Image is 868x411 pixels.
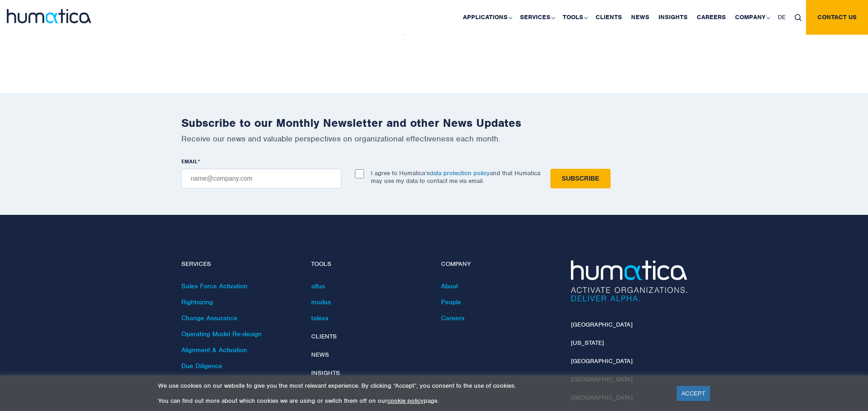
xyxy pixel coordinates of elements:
span: DE [778,13,786,21]
a: News [311,351,329,359]
a: People [441,298,461,306]
a: [US_STATE] [571,339,604,347]
a: Operating Model Re-design [181,330,262,338]
p: I agree to Humatica’s and that Humatica may use my data to contact me via email. [371,169,540,185]
a: Rightsizing [181,298,213,306]
a: Change Assurance [181,314,237,322]
a: About [441,282,458,290]
h4: Services [181,260,298,268]
img: logo [7,9,91,23]
a: [GEOGRAPHIC_DATA] [571,321,632,328]
a: Sales Force Activation [181,282,247,290]
h4: Company [441,260,557,268]
h2: Subscribe to our Monthly Newsletter and other News Updates [181,116,687,130]
a: data protection policy [430,169,490,177]
a: modas [311,298,331,306]
a: cookie policy [387,397,424,405]
input: Subscribe [550,169,611,188]
img: search_icon [795,14,801,21]
a: Clients [311,333,337,340]
input: I agree to Humatica’sdata protection policyand that Humatica may use my data to contact me via em... [355,169,364,178]
a: Due Diligence [181,362,222,370]
a: Insights [311,369,340,377]
img: Humatica [571,260,687,302]
input: name@company.com [181,169,341,188]
p: You can find out more about which cookies we are using or switch them off on our page. [158,397,665,405]
a: Alignment & Activation [181,346,247,354]
span: EMAIL [181,158,198,165]
a: [GEOGRAPHIC_DATA] [571,357,632,365]
h4: Tools [311,260,427,268]
a: ACCEPT [677,386,710,401]
a: Careers [441,314,464,322]
p: Receive our news and valuable perspectives on organizational effectiveness each month. [181,134,687,144]
a: altus [311,282,325,290]
a: taleva [311,314,329,322]
p: We use cookies on our website to give you the most relevant experience. By clicking “Accept”, you... [158,382,665,390]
